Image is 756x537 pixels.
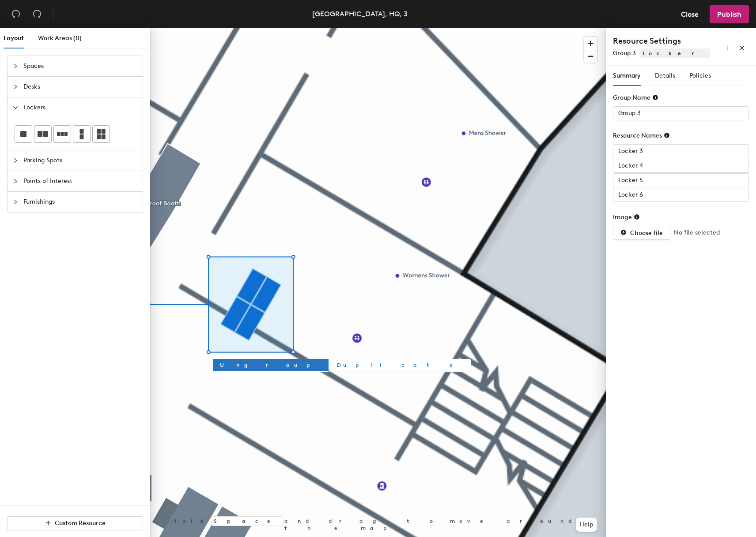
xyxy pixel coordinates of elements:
[13,158,18,163] span: collapsed
[23,56,137,76] span: Spaces
[28,5,46,23] button: Redo (⌘ + ⇧ + Z)
[613,213,640,221] div: Image
[639,48,736,58] span: Lockers
[213,359,329,371] button: Ungroup
[23,150,137,171] span: Parking Spots
[13,84,18,89] span: collapsed
[13,105,18,110] span: expanded
[23,171,137,191] span: Points of Interest
[674,228,720,238] span: No file selected
[11,9,20,18] span: undo
[7,516,143,530] button: Custom Resource
[576,518,597,532] button: Help
[330,359,471,371] button: Duplicate
[7,5,25,23] button: Undo (⌘ + Z)
[337,361,464,369] span: Duplicate
[38,34,82,42] span: Work Areas (0)
[23,77,137,97] span: Desks
[55,519,106,527] span: Custom Resource
[13,179,18,184] span: collapsed
[613,72,641,79] span: Summary
[613,173,749,187] input: Unknown Lockers
[4,34,24,42] span: Layout
[739,45,745,51] span: close
[613,226,670,240] button: Choose file
[220,361,321,369] span: Ungroup
[613,188,749,202] input: Unknown Lockers
[23,97,137,118] span: Lockers
[613,132,670,139] div: Resource Names
[312,8,408,19] div: [GEOGRAPHIC_DATA], HQ, 3
[613,49,636,57] span: Group 3
[681,10,699,19] span: Close
[710,5,749,23] button: Publish
[613,35,710,47] h4: Resource Settings
[613,144,749,158] input: Unknown Lockers
[13,63,18,69] span: collapsed
[613,159,749,173] input: Unknown Lockers
[673,5,706,23] button: Close
[655,72,675,79] span: Details
[613,106,749,120] input: Unknown Lockers
[613,94,658,101] div: Group Name
[630,229,663,237] span: Choose file
[23,192,137,212] span: Furnishings
[689,72,711,79] span: Policies
[717,10,741,19] span: Publish
[13,199,18,205] span: collapsed
[725,45,731,51] span: more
